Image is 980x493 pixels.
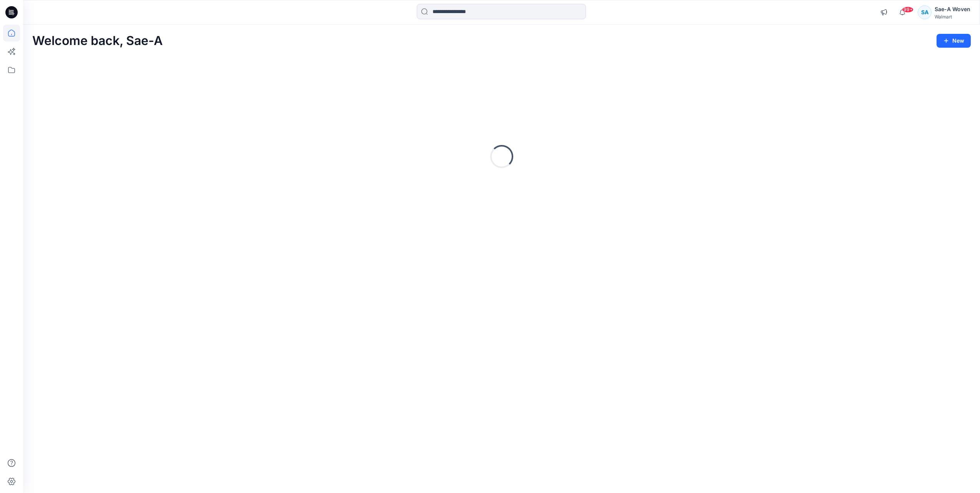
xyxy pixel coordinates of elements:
div: SA [918,5,932,19]
span: 99+ [902,7,913,13]
h2: Welcome back, Sae-A [32,34,163,48]
div: Sae-A Woven [935,5,970,14]
div: Walmart [935,14,970,20]
button: New [937,34,971,48]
